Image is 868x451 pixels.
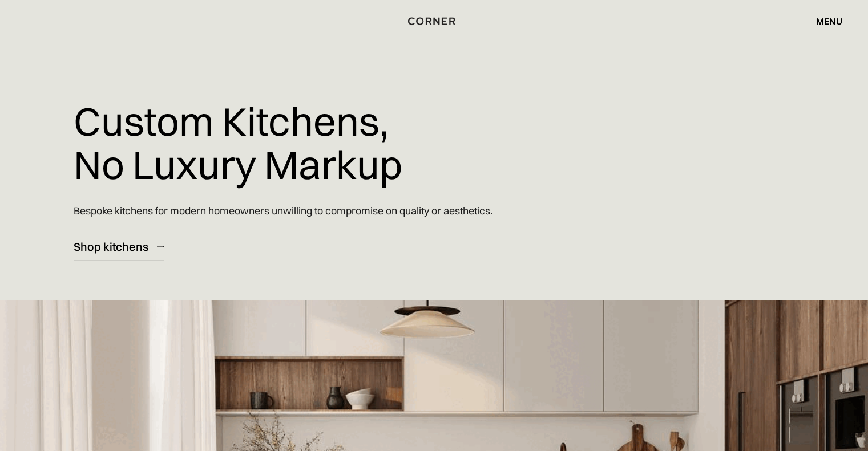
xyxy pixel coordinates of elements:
h1: Custom Kitchens, No Luxury Markup [74,91,402,194]
div: menu [816,17,842,26]
p: Bespoke kitchens for modern homeowners unwilling to compromise on quality or aesthetics. [74,194,492,227]
a: Shop kitchens [74,233,164,261]
div: menu [805,11,842,31]
div: Shop kitchens [74,239,148,254]
a: home [400,14,468,29]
